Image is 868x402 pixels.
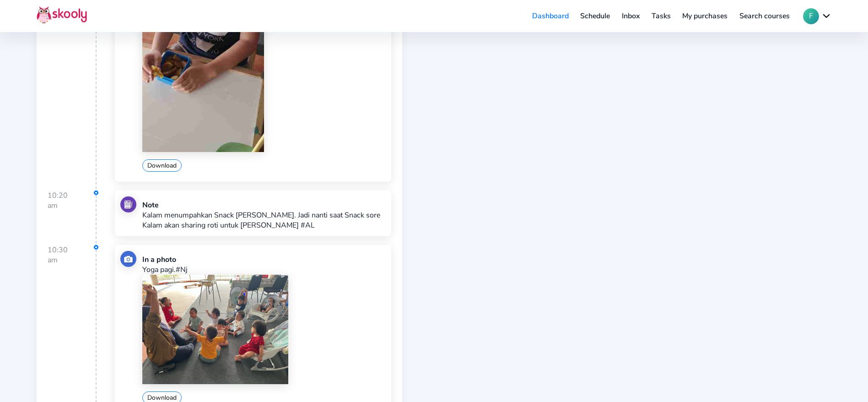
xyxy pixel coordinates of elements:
[526,9,575,23] a: Dashboard
[142,275,288,384] img: 202412070841063750924647068475104802108682963943202509110653521221750599706761.jpg
[142,255,385,265] div: In a photo
[142,200,385,210] div: Note
[48,201,96,211] div: am
[120,196,136,212] img: notes.jpg
[48,255,96,265] div: am
[646,9,677,23] a: Tasks
[676,9,733,23] a: My purchases
[803,8,831,24] button: Fchevron down outline
[37,6,87,24] img: Skooly
[733,9,796,23] a: Search courses
[575,9,616,23] a: Schedule
[48,190,97,244] div: 10:20
[616,9,646,23] a: Inbox
[142,159,182,172] button: Download
[142,210,385,230] p: Kalam menumpahkan Snack [PERSON_NAME]. Jadi nanti saat Snack sore Kalam akan sharing roti untuk [...
[120,251,136,267] img: photo.jpg
[142,265,385,275] p: Yoga pagi.#Nj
